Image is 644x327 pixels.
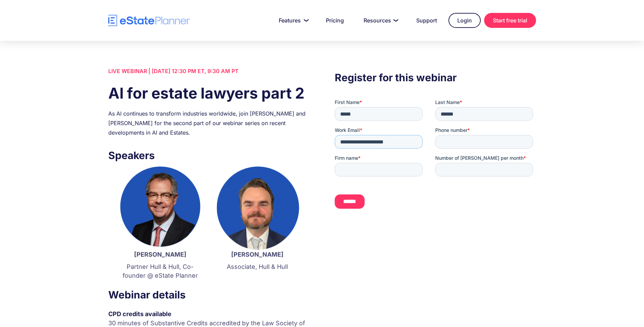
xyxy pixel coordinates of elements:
[231,251,283,258] strong: [PERSON_NAME]
[108,15,190,27] a: home
[134,251,186,258] strong: [PERSON_NAME]
[108,66,309,76] div: LIVE WEBINAR | [DATE] 12:30 PM ET, 9:30 AM PT
[271,14,314,27] a: Features
[408,14,445,27] a: Support
[108,310,171,317] strong: CPD credits available
[118,262,202,280] p: Partner Hull & Hull, Co-founder @ eState Planner
[335,70,536,85] h3: Register for this webinar
[318,14,352,27] a: Pricing
[108,109,309,137] div: As AI continues to transform industries worldwide, join [PERSON_NAME] and [PERSON_NAME] for the s...
[108,148,309,163] h3: Speakers
[108,83,309,104] h1: AI for estate lawyers part 2
[335,99,536,214] iframe: Form 0
[355,14,405,27] a: Resources
[448,13,481,28] a: Login
[216,262,299,271] p: Associate, Hull & Hull
[484,13,536,28] a: Start free trial
[108,287,309,303] h3: Webinar details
